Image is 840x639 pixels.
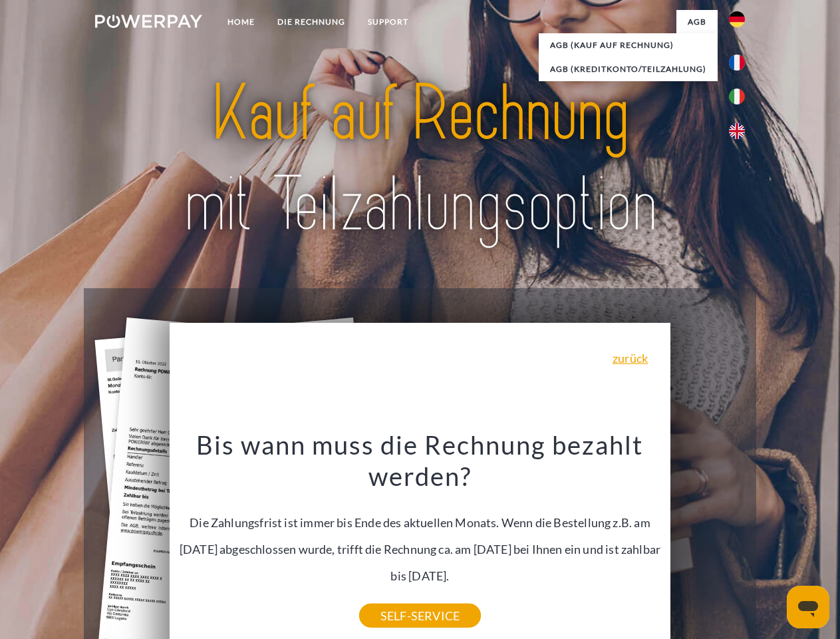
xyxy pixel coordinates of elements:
[539,57,718,81] a: AGB (Kreditkonto/Teilzahlung)
[178,429,663,493] h3: Bis wann muss die Rechnung bezahlt werden?
[729,123,745,139] img: en
[539,33,718,57] a: AGB (Kauf auf Rechnung)
[127,64,713,255] img: title-powerpay_de.svg
[729,11,745,27] img: de
[266,10,356,34] a: DIE RECHNUNG
[613,352,648,364] a: zurück
[216,10,266,34] a: Home
[95,15,202,28] img: logo-powerpay-white.svg
[787,586,829,628] iframe: Schaltfläche zum Öffnen des Messaging-Fensters
[178,429,663,616] div: Die Zahlungsfrist ist immer bis Ende des aktuellen Monats. Wenn die Bestellung z.B. am [DATE] abg...
[729,55,745,71] img: fr
[729,89,745,105] img: it
[356,10,420,34] a: SUPPORT
[359,604,481,628] a: SELF-SERVICE
[676,10,718,34] a: agb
